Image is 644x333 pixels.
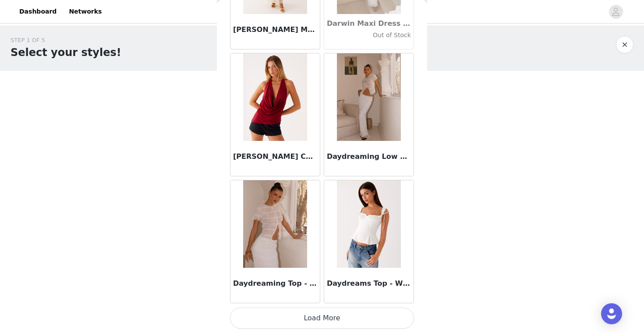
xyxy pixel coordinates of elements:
div: avatar [612,5,620,19]
h1: Select your styles! [11,45,121,60]
img: Daydreaming Top - White [243,180,307,268]
h3: [PERSON_NAME] Maxi Dress - Yellow Floral [233,25,317,35]
h3: Daydreaming Top - White [233,278,317,289]
img: Dasha Cowl Top - Red [243,53,307,141]
div: Open Intercom Messenger [601,303,622,324]
h3: Darwin Maxi Dress - White [327,18,411,29]
h3: [PERSON_NAME] Cowl Top - Red [233,151,317,162]
a: Dashboard [14,2,62,21]
button: Load More [230,308,414,329]
div: STEP 1 OF 5 [11,36,121,45]
h4: Out of Stock [327,31,411,40]
img: Daydreaming Low Rise Maxi Skirt - White [337,53,400,141]
a: Networks [64,2,107,21]
h3: Daydreaming Low Rise Maxi Skirt - White [327,151,411,162]
h3: Daydreams Top - White [327,278,411,289]
img: Daydreams Top - White [337,180,400,268]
